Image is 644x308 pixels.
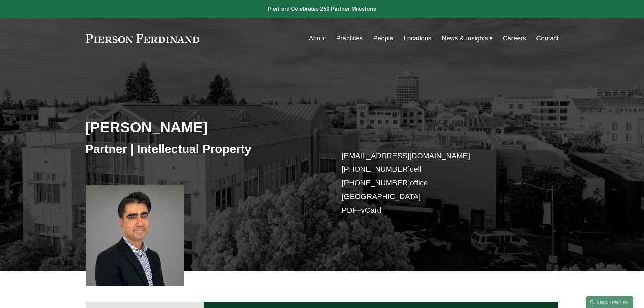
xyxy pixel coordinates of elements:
a: About [309,32,326,45]
a: [EMAIL_ADDRESS][DOMAIN_NAME] [342,151,470,160]
a: Practices [336,32,363,45]
h3: Partner | Intellectual Property [86,142,322,157]
a: folder dropdown [442,32,493,45]
h2: [PERSON_NAME] [86,118,322,136]
a: [PHONE_NUMBER] [342,179,410,187]
a: [PHONE_NUMBER] [342,165,410,173]
a: PDF [342,206,357,214]
a: Contact [536,32,558,45]
a: Search this site [586,296,633,308]
a: vCard [361,206,381,214]
a: People [373,32,393,45]
a: Careers [503,32,526,45]
span: News & Insights [442,32,488,44]
p: cell office [GEOGRAPHIC_DATA] – [342,149,539,217]
a: Locations [404,32,431,45]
